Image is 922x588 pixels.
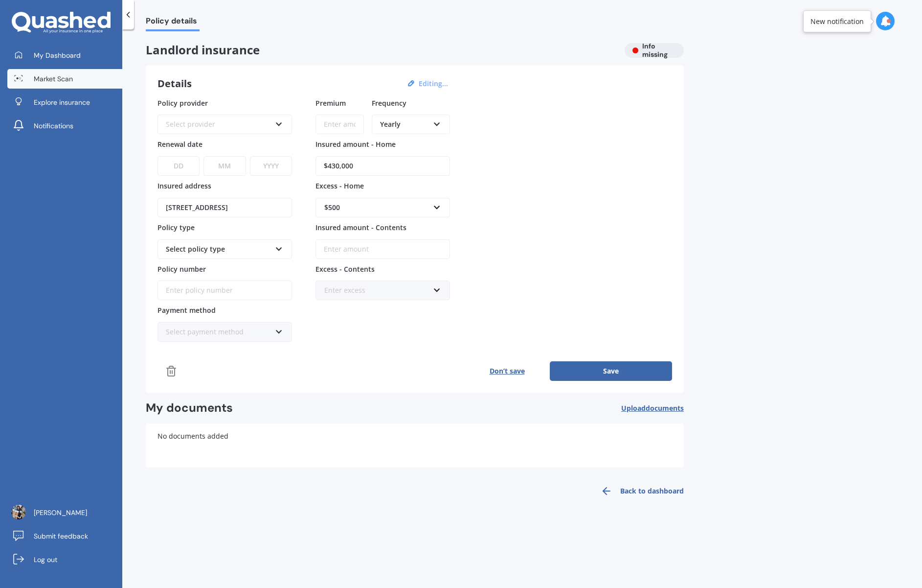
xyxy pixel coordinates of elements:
[372,98,406,107] span: Frequency
[416,79,451,88] button: Editing...
[7,46,122,65] a: My Dashboard
[34,508,87,517] span: [PERSON_NAME]
[34,74,73,84] span: Market Scan
[7,116,122,136] a: Notifications
[166,327,271,337] div: Select payment method
[464,361,550,381] button: Don’t save
[315,115,364,134] input: Enter amount
[157,98,208,107] span: Policy provider
[315,98,346,107] span: Premium
[315,181,364,190] span: Excess - Home
[7,526,122,546] a: Submit feedback
[315,223,406,232] span: Insured amount - Contents
[157,181,211,190] span: Insured address
[595,479,684,503] a: Back to dashboard
[380,119,429,130] div: Yearly
[146,16,200,29] span: Policy details
[315,239,450,259] input: Enter amount
[34,97,90,107] span: Explore insurance
[146,400,233,416] h2: My documents
[166,119,271,130] div: Select provider
[34,50,81,60] span: My Dashboard
[315,264,375,273] span: Excess - Contents
[324,202,429,213] div: $500
[7,503,122,522] a: [PERSON_NAME]
[34,531,88,541] span: Submit feedback
[621,400,684,416] button: Uploaddocuments
[646,403,684,413] span: documents
[157,77,192,90] h3: Details
[146,423,684,468] div: No documents added
[7,69,122,89] a: Market Scan
[34,555,57,564] span: Log out
[157,140,202,149] span: Renewal date
[810,17,864,26] div: New notification
[146,43,617,57] span: Landlord insurance
[166,244,271,255] div: Select policy type
[11,505,26,519] img: ACg8ocImIgUqlOnVJoCpR3HsnUe0StwfFc71pNIUtSpGLjFAwGooeXnM=s96-c
[157,264,206,273] span: Policy number
[7,550,122,569] a: Log out
[7,93,122,112] a: Explore insurance
[157,281,292,300] input: Enter policy number
[157,223,195,232] span: Policy type
[621,404,684,412] span: Upload
[157,306,216,315] span: Payment method
[157,198,292,217] input: Enter address
[324,285,429,296] div: Enter excess
[550,361,672,381] button: Save
[34,121,73,131] span: Notifications
[315,156,450,176] input: Enter amount
[315,140,396,149] span: Insured amount - Home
